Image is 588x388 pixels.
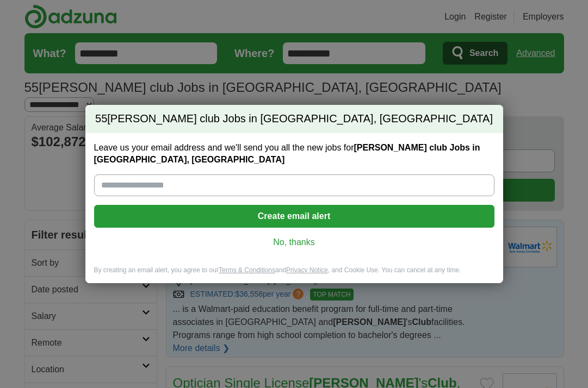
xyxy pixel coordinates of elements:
[286,266,328,274] a: Privacy Notice
[94,142,494,166] label: Leave us your email address and we'll send you all the new jobs for
[85,266,503,284] div: By creating an email alert, you agree to our and , and Cookie Use. You can cancel at any time.
[94,143,480,164] strong: [PERSON_NAME] club Jobs in [GEOGRAPHIC_DATA], [GEOGRAPHIC_DATA]
[219,266,275,274] a: Terms & Conditions
[85,105,503,133] h2: [PERSON_NAME] club Jobs in [GEOGRAPHIC_DATA], [GEOGRAPHIC_DATA]
[94,205,494,228] button: Create email alert
[95,111,107,127] span: 55
[103,236,486,248] a: No, thanks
